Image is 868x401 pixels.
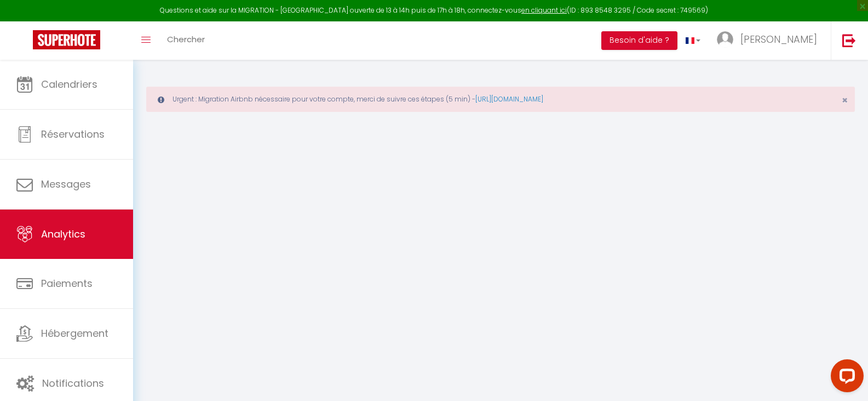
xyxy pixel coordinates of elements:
[33,30,100,49] img: Super Booking
[601,31,677,50] button: Besoin d'aide ?
[475,94,543,104] a: [URL][DOMAIN_NAME]
[41,326,108,340] span: Hébergement
[842,93,848,107] span: ×
[41,127,105,141] span: Réservations
[822,355,868,401] iframe: LiveChat chat widget
[717,31,733,48] img: ...
[159,21,213,60] a: Chercher
[41,77,97,91] span: Calendriers
[842,95,848,105] button: Close
[41,227,85,241] span: Analytics
[740,32,817,46] span: [PERSON_NAME]
[709,21,831,60] a: ... [PERSON_NAME]
[521,5,567,15] a: en cliquant ici
[842,33,856,47] img: logout
[167,33,205,45] span: Chercher
[42,376,104,390] span: Notifications
[41,276,93,290] span: Paiements
[41,177,91,191] span: Messages
[146,87,855,112] div: Urgent : Migration Airbnb nécessaire pour votre compte, merci de suivre ces étapes (5 min) -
